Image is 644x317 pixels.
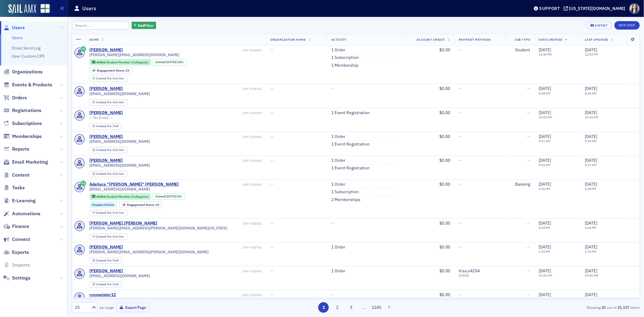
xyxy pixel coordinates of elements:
[539,268,551,274] span: [DATE]
[360,305,368,310] span: …
[89,297,150,302] span: [EMAIL_ADDRESS][DOMAIN_NAME]
[12,133,42,140] span: Memberships
[459,158,462,163] span: —
[89,47,123,53] a: [PERSON_NAME]
[527,220,530,226] span: —
[271,86,274,91] span: —
[439,268,450,274] span: $0.00
[527,134,530,139] span: —
[96,124,113,128] span: Created Via :
[89,123,122,130] div: Created Via: Staff
[439,86,450,91] span: $0.00
[89,187,150,191] span: [EMAIL_ADDRESS][DOMAIN_NAME]
[585,139,597,143] time: 9:19 AM
[89,245,123,250] div: [PERSON_NAME]
[96,258,113,262] span: Created Via :
[3,146,29,152] a: Reports
[12,275,30,281] span: Settings
[331,189,359,195] a: 1 Subscription
[459,134,462,139] span: —
[585,297,596,301] time: 4:59 PM
[96,282,113,286] span: Created Via :
[332,302,343,313] button: 2
[539,163,551,167] time: 9:15 AM
[3,159,48,165] a: Email Marketing
[89,158,123,163] a: [PERSON_NAME]
[97,68,126,72] span: Engagement Score :
[36,4,50,14] a: View Homepage
[586,21,612,30] button: Export
[12,53,45,59] a: User Custom CPE
[89,171,127,177] div: Created Via: End User
[539,181,551,187] span: [DATE]
[155,194,167,198] span: Joined :
[12,184,25,191] span: Tasks
[3,275,30,281] a: Settings
[75,304,88,311] div: 25
[12,94,27,101] span: Orders
[439,47,450,53] span: $0.00
[617,305,630,310] strong: 31,117
[585,181,597,187] span: [DATE]
[96,194,106,199] span: Active
[159,222,262,226] div: USR-7652836
[3,82,52,88] a: Events & Products
[89,226,228,230] span: [PERSON_NAME][EMAIL_ADDRESS][PERSON_NAME][DOMAIN_NAME][US_STATE]
[539,273,553,277] time: 10:41 AM
[585,110,597,115] span: [DATE]
[459,268,480,274] span: Visa : x4254
[89,221,158,226] a: [PERSON_NAME].[PERSON_NAME]
[12,236,30,243] span: Connect
[539,249,550,254] time: 1:15 PM
[585,220,597,226] span: [DATE]
[12,172,30,178] span: Content
[539,110,551,115] span: [DATE]
[331,86,335,91] span: —
[271,134,274,139] span: —
[124,269,262,273] div: USR-7652655
[271,244,274,250] span: —
[439,158,450,163] span: $0.00
[155,60,167,64] span: Joined :
[89,292,116,298] a: ronmeister12
[96,211,113,215] span: Created Via :
[585,134,597,139] span: [DATE]
[585,86,597,91] span: [DATE]
[539,158,551,163] span: [DATE]
[96,235,124,239] div: End User
[3,172,30,178] a: Content
[539,244,551,250] span: [DATE]
[271,268,274,274] span: —
[89,75,127,82] div: Created Via: End User
[124,245,262,249] div: USR-7652786
[539,187,550,191] time: 6:16 PM
[585,158,597,163] span: [DATE]
[89,139,150,144] span: [EMAIL_ADDRESS][DOMAIN_NAME]
[124,135,262,139] div: USR-7652866
[318,302,329,313] button: 1
[331,268,345,274] a: 1 Order
[539,91,551,95] time: 8:28 AM
[331,134,345,139] a: 1 Order
[138,23,154,28] span: Add Filter
[12,69,43,75] span: Organizations
[527,86,530,91] span: —
[106,194,149,199] span: Student Member (Collegiate)
[166,194,182,198] div: (2d)
[96,259,119,262] div: Staff
[8,4,36,14] img: SailAMX
[96,60,106,64] span: Active
[585,163,597,167] time: 9:17 AM
[89,53,180,57] span: [PERSON_NAME][EMAIL_ADDRESS][DOMAIN_NAME]
[509,182,530,187] div: Banking
[3,236,30,243] a: Connect
[3,262,30,268] a: Imports
[539,37,562,42] span: Date Created
[585,273,598,277] time: 10:50 AM
[527,244,530,250] span: —
[89,110,123,116] a: [PERSON_NAME]
[527,292,530,297] span: —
